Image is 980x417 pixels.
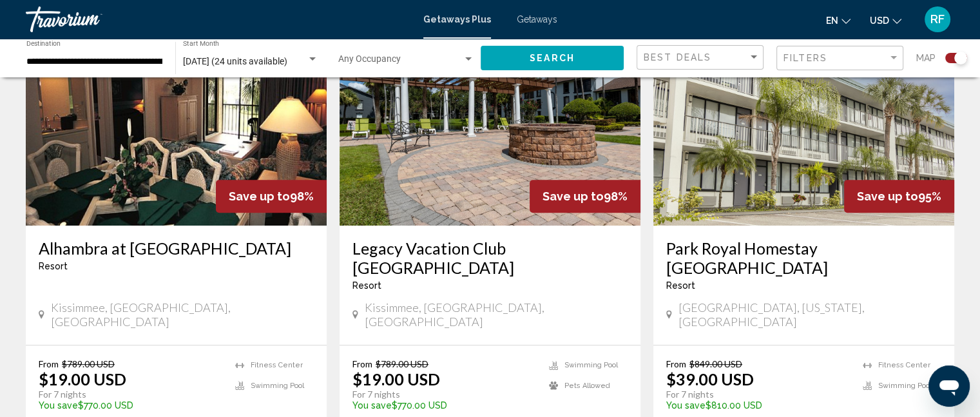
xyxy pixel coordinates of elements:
button: Filter [776,45,903,72]
span: From [39,358,59,369]
img: 8614E01X.jpg [340,19,640,226]
p: $770.00 USD [352,400,536,411]
span: Resort [666,280,695,291]
div: 98% [216,180,327,213]
button: Search [481,46,624,70]
span: Map [916,49,936,67]
span: You save [39,400,78,411]
a: Getaways Plus [423,14,491,24]
div: 95% [844,180,954,213]
a: Park Royal Homestay [GEOGRAPHIC_DATA] [666,238,941,277]
a: Getaways [517,14,557,24]
span: Kissimmee, [GEOGRAPHIC_DATA], [GEOGRAPHIC_DATA] [51,300,314,329]
span: From [666,358,686,369]
span: Save up to [229,189,290,203]
p: $810.00 USD [666,400,850,411]
span: Filters [783,53,827,63]
p: $39.00 USD [666,369,754,389]
iframe: Button to launch messaging window [928,365,970,407]
span: Save up to [857,189,918,203]
span: [DATE] (24 units available) [183,56,287,66]
span: From [352,358,372,369]
span: Save up to [543,189,604,203]
span: Swimming Pool [878,382,932,390]
p: For 7 nights [666,389,850,400]
mat-select: Sort by [644,52,760,63]
span: Search [530,53,575,64]
span: Kissimmee, [GEOGRAPHIC_DATA], [GEOGRAPHIC_DATA] [365,300,628,329]
span: [GEOGRAPHIC_DATA], [US_STATE], [GEOGRAPHIC_DATA] [678,300,941,329]
p: For 7 nights [352,389,536,400]
img: 4036I01X.jpg [26,19,327,226]
p: $19.00 USD [39,369,126,389]
span: Fitness Center [878,361,930,369]
button: Change currency [870,11,901,30]
span: USD [870,15,889,26]
p: $770.00 USD [39,400,222,411]
span: Fitness Center [251,361,303,369]
p: For 7 nights [39,389,222,400]
button: Change language [826,11,850,30]
img: DQ80E01X.jpg [653,19,954,226]
span: RF [930,13,945,26]
span: $789.00 USD [376,358,428,369]
div: 98% [530,180,640,213]
span: Swimming Pool [564,361,618,369]
a: Alhambra at [GEOGRAPHIC_DATA] [39,238,314,258]
span: You save [352,400,392,411]
span: Resort [39,261,68,271]
span: $789.00 USD [62,358,115,369]
span: Resort [352,280,381,291]
a: Legacy Vacation Club [GEOGRAPHIC_DATA] [352,238,628,277]
button: User Menu [921,6,954,33]
a: Travorium [26,6,410,32]
span: You save [666,400,706,411]
p: $19.00 USD [352,369,440,389]
span: $849.00 USD [689,358,742,369]
span: Pets Allowed [564,382,610,390]
span: Best Deals [644,52,711,63]
span: en [826,15,838,26]
span: Swimming Pool [251,382,304,390]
